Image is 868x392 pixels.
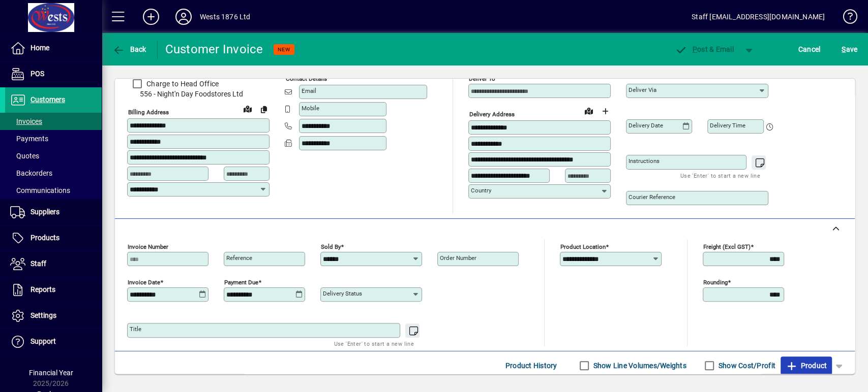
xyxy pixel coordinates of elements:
[591,361,686,371] label: Show Line Volumes/Weights
[110,40,149,58] button: Back
[323,290,362,297] mat-label: Delivery status
[302,105,319,112] mat-label: Mobile
[628,86,656,93] mat-label: Deliver via
[693,45,697,53] span: P
[31,285,55,293] span: Reports
[256,101,272,117] button: Copy to Delivery address
[224,279,258,286] mat-label: Payment due
[842,41,857,57] span: ave
[440,254,476,262] mat-label: Order number
[5,147,102,165] a: Quotes
[692,9,825,25] div: Staff [EMAIL_ADDRESS][DOMAIN_NAME]
[10,169,52,177] span: Backorders
[786,357,827,374] span: Product
[5,251,102,277] a: Staff
[5,130,102,147] a: Payments
[321,243,341,250] mat-label: Sold by
[10,186,70,194] span: Communications
[5,113,102,130] a: Invoices
[471,187,491,194] mat-label: Country
[31,44,49,52] span: Home
[5,61,102,87] a: POS
[5,277,102,303] a: Reports
[839,40,860,58] button: Save
[112,45,146,53] span: Back
[128,243,168,250] mat-label: Invoice number
[31,234,59,242] span: Products
[5,182,102,199] a: Communications
[581,103,597,119] a: View on map
[130,325,141,333] mat-label: Title
[835,2,855,35] a: Knowledge Base
[167,8,200,26] button: Profile
[144,79,219,89] label: Charge to Head Office
[226,254,252,262] mat-label: Reference
[781,356,832,375] button: Product
[710,122,745,129] mat-label: Delivery time
[842,45,846,53] span: S
[29,369,73,377] span: Financial Year
[5,36,102,61] a: Home
[31,259,46,268] span: Staff
[628,193,675,201] mat-label: Courier Reference
[597,103,613,119] button: Choose address
[334,338,414,349] mat-hint: Use 'Enter' to start a new line
[135,8,167,26] button: Add
[31,337,56,345] span: Support
[10,117,42,125] span: Invoices
[703,279,728,286] mat-label: Rounding
[278,46,290,53] span: NEW
[31,208,59,216] span: Suppliers
[200,9,250,25] div: Wests 1876 Ltd
[31,311,56,319] span: Settings
[505,357,557,374] span: Product History
[165,41,263,57] div: Customer Invoice
[469,75,495,82] mat-label: Deliver To
[680,170,760,181] mat-hint: Use 'Enter' to start a new line
[5,200,102,225] a: Suppliers
[716,361,775,371] label: Show Cost/Profit
[501,356,561,375] button: Product History
[5,303,102,329] a: Settings
[302,87,316,94] mat-label: Email
[560,243,606,250] mat-label: Product location
[10,135,48,143] span: Payments
[670,40,739,58] button: Post & Email
[128,279,160,286] mat-label: Invoice date
[5,329,102,354] a: Support
[31,95,65,104] span: Customers
[127,89,270,100] span: 556 - Night'n Day Foodstores Ltd
[240,101,256,117] a: View on map
[31,70,44,78] span: POS
[703,243,751,250] mat-label: Freight (excl GST)
[796,40,823,58] button: Cancel
[5,165,102,182] a: Backorders
[5,225,102,251] a: Products
[628,157,660,165] mat-label: Instructions
[10,152,39,160] span: Quotes
[798,41,821,57] span: Cancel
[628,122,663,129] mat-label: Delivery date
[675,45,734,53] span: ost & Email
[102,40,158,58] app-page-header-button: Back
